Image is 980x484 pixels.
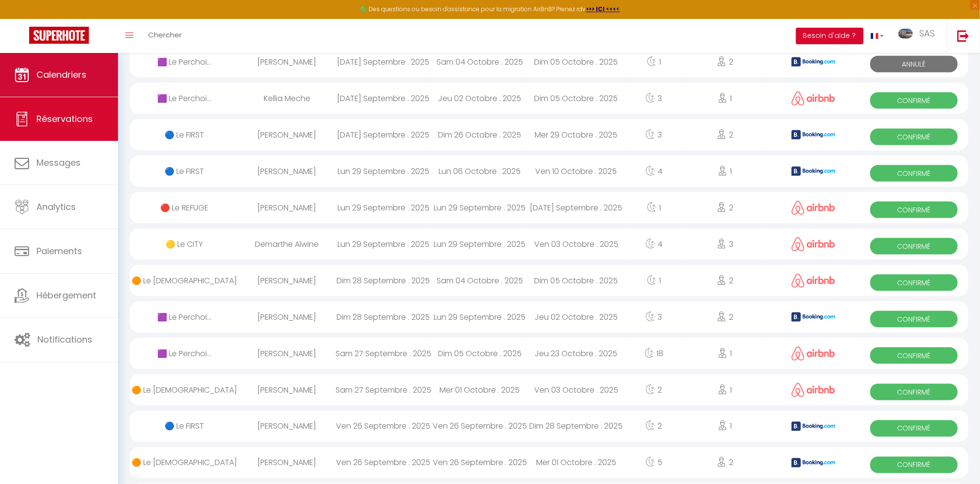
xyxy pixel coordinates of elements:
img: logout [957,30,969,42]
span: Paiements [36,245,82,257]
span: Notifications [37,333,92,346]
span: Calendriers [36,69,86,81]
a: >>> ICI <<<< [586,5,620,13]
span: SAS [919,27,935,39]
span: Chercher [148,30,182,40]
span: Réservations [36,113,93,125]
span: Hébergement [36,289,96,301]
a: Chercher [141,19,189,53]
button: Besoin d'aide ? [796,28,863,44]
img: ... [898,29,913,38]
img: Super Booking [29,27,89,44]
span: Analytics [36,201,76,213]
span: Messages [36,156,81,169]
a: ... SAS [891,19,947,53]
